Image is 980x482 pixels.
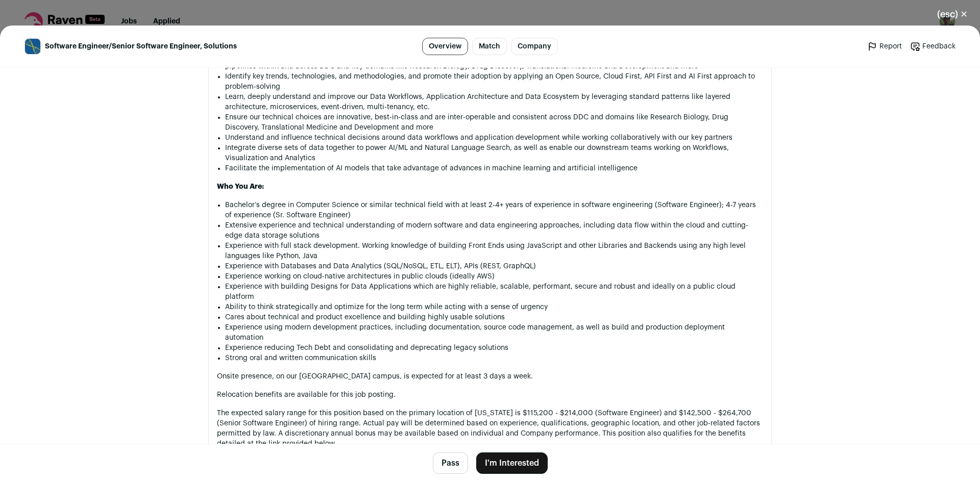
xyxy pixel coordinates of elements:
li: Ensure our technical choices are innovative, best-in-class and are inter-operable and consistent ... [225,112,763,133]
li: Experience with building Designs for Data Applications which are highly reliable, scalable, perfo... [225,282,763,302]
a: Overview [422,38,468,55]
img: 5b886109a0c4126ebd98aa3b9cf30b7b3884af138c35b0e1848bdb7c956912b5.jpg [25,39,40,54]
a: Feedback [910,41,955,52]
button: I'm Interested [476,452,548,474]
li: Understand and influence technical decisions around data workflows and application development wh... [225,133,763,143]
li: Learn, deeply understand and improve our Data Workflows, Application Architecture and Data Ecosys... [225,92,763,112]
strong: Who You Are: [217,183,264,190]
span: Software Engineer/Senior Software Engineer, Solutions [45,41,237,52]
button: Pass [433,452,468,474]
li: Experience using modern development practices, including documentation, source code management, a... [225,322,763,343]
p: The expected salary range for this position based on the primary location of [US_STATE] is $115,2... [217,408,763,449]
p: Onsite presence, on our [GEOGRAPHIC_DATA] campus, is expected for at least 3 days a week. [217,371,763,382]
li: Experience with Databases and Data Analytics (SQL/NoSQL, ETL, ELT), APIs (REST, GraphQL) [225,261,763,271]
button: Close modal [925,3,980,26]
li: Facilitate the implementation of AI models that take advantage of advances in machine learning an... [225,163,763,173]
a: Report [867,41,902,52]
li: Bachelor’s degree in Computer Science or similar technical field with at least 2-4+ years of expe... [225,200,763,220]
li: Ability to think strategically and optimize for the long term while acting with a sense of urgency [225,302,763,312]
li: Experience working on cloud-native architectures in public clouds (ideally AWS) [225,271,763,282]
li: Experience reducing Tech Debt and consolidating and deprecating legacy solutions [225,343,763,353]
li: Identify key trends, technologies, and methodologies, and promote their adoption by applying an O... [225,71,763,92]
a: Match [472,38,507,55]
li: Extensive experience and technical understanding of modern software and data engineering approach... [225,220,763,241]
p: Relocation benefits are available for this job posting. [217,390,763,400]
li: Integrate diverse sets of data together to power AI/ML and Natural Language Search, as well as en... [225,143,763,163]
a: Company [511,38,558,55]
li: Cares about technical and product excellence and building highly usable solutions [225,312,763,322]
li: Experience with full stack development. Working knowledge of building Front Ends using JavaScript... [225,241,763,261]
li: Strong oral and written communication skills [225,353,763,363]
